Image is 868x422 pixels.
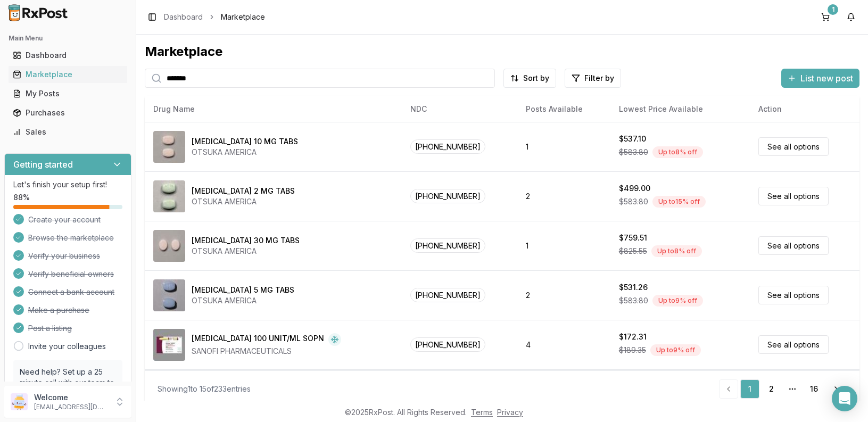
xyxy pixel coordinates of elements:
[619,183,650,194] div: $499.00
[13,192,30,203] span: 88 %
[4,123,131,140] button: Sales
[410,288,485,302] span: [PHONE_NUMBER]
[619,147,648,158] span: $583.80
[28,214,101,225] span: Create your account
[619,295,648,306] span: $583.80
[153,131,185,163] img: Abilify 10 MG TABS
[619,134,646,144] div: $537.10
[192,136,298,147] div: [MEDICAL_DATA] 10 MG TABS
[781,69,859,88] button: List new post
[4,104,131,121] button: Purchases
[517,221,610,270] td: 1
[750,96,859,122] th: Action
[517,171,610,221] td: 2
[192,147,298,158] div: OTSUKA AMERICA
[758,286,829,304] a: See all options
[13,69,123,80] div: Marketplace
[153,180,185,212] img: Abilify 2 MG TABS
[28,341,106,352] a: Invite your colleagues
[652,146,703,158] div: Up to 8 % off
[13,158,73,171] h3: Getting started
[28,269,114,279] span: Verify beneficial owners
[158,384,251,394] div: Showing 1 to 15 of 233 entries
[517,96,610,122] th: Posts Available
[503,69,556,88] button: Sort by
[153,329,185,361] img: Admelog SoloStar 100 UNIT/ML SOPN
[4,4,72,21] img: RxPost Logo
[610,96,750,122] th: Lowest Price Available
[762,379,781,399] a: 2
[28,287,114,297] span: Connect a bank account
[410,337,485,352] span: [PHONE_NUMBER]
[192,246,300,256] div: OTSUKA AMERICA
[619,246,647,256] span: $825.55
[20,367,116,399] p: Need help? Set up a 25 minute call with our team to set up.
[740,379,759,399] a: 1
[619,196,648,207] span: $583.80
[800,72,853,85] span: List new post
[9,103,127,122] a: Purchases
[517,270,610,320] td: 2
[471,408,493,417] a: Terms
[9,122,127,142] a: Sales
[164,12,203,22] a: Dashboard
[153,279,185,311] img: Abilify 5 MG TABS
[517,369,610,419] td: 2
[28,305,89,316] span: Make a purchase
[164,12,265,22] nav: breadcrumb
[758,236,829,255] a: See all options
[145,43,859,60] div: Marketplace
[719,379,847,399] nav: pagination
[650,344,701,356] div: Up to 9 % off
[825,379,847,399] a: Go to next page
[9,65,127,84] a: Marketplace
[153,230,185,262] img: Abilify 30 MG TABS
[410,189,485,203] span: [PHONE_NUMBER]
[13,127,123,137] div: Sales
[11,393,28,410] img: User avatar
[517,320,610,369] td: 4
[192,346,341,357] div: SANOFI PHARMACEUTICALS
[13,107,123,118] div: Purchases
[192,186,295,196] div: [MEDICAL_DATA] 2 MG TABS
[584,73,614,84] span: Filter by
[9,34,127,43] h2: Main Menu
[13,50,123,61] div: Dashboard
[402,96,517,122] th: NDC
[410,238,485,253] span: [PHONE_NUMBER]
[652,295,703,307] div: Up to 9 % off
[758,187,829,205] a: See all options
[817,9,834,26] button: 1
[523,73,549,84] span: Sort by
[619,233,647,243] div: $759.51
[9,84,127,103] a: My Posts
[192,285,294,295] div: [MEDICAL_DATA] 5 MG TABS
[28,233,114,243] span: Browse the marketplace
[619,282,648,293] div: $531.26
[4,47,131,64] button: Dashboard
[832,386,857,411] div: Open Intercom Messenger
[192,235,300,246] div: [MEDICAL_DATA] 30 MG TABS
[652,196,706,208] div: Up to 15 % off
[221,12,265,22] span: Marketplace
[192,196,295,207] div: OTSUKA AMERICA
[145,96,402,122] th: Drug Name
[517,122,610,171] td: 1
[34,403,108,411] p: [EMAIL_ADDRESS][DOMAIN_NAME]
[828,4,838,15] div: 1
[13,179,122,190] p: Let's finish your setup first!
[565,69,621,88] button: Filter by
[28,251,100,261] span: Verify your business
[4,66,131,83] button: Marketplace
[28,323,72,334] span: Post a listing
[192,333,324,346] div: [MEDICAL_DATA] 100 UNIT/ML SOPN
[804,379,823,399] a: 16
[619,332,647,342] div: $172.31
[758,335,829,354] a: See all options
[758,137,829,156] a: See all options
[192,295,294,306] div: OTSUKA AMERICA
[781,74,859,85] a: List new post
[619,345,646,355] span: $189.35
[497,408,523,417] a: Privacy
[4,85,131,102] button: My Posts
